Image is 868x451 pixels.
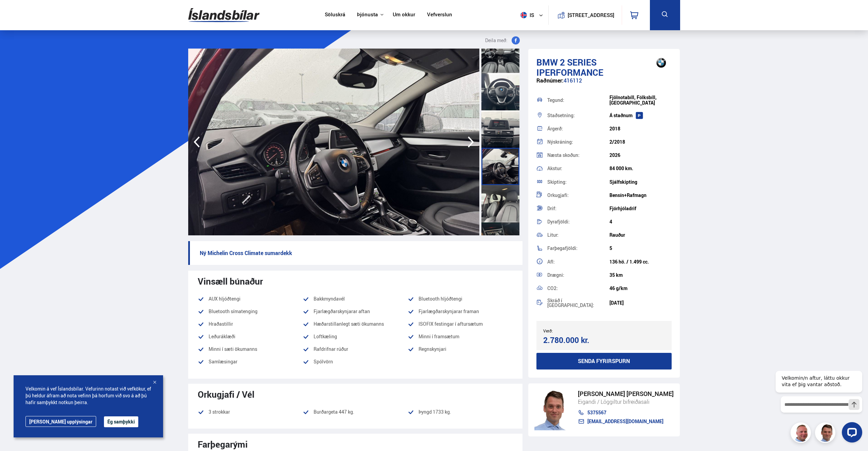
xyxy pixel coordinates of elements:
div: 84 000 km. [609,166,672,171]
div: 2/2018 [609,139,672,145]
span: Deila með: [485,36,508,44]
a: [PERSON_NAME] upplýsingar [25,416,96,427]
li: AUX hljóðtengi [198,295,303,303]
div: Akstur: [547,166,609,171]
div: Fjórhjóladrif [609,206,672,211]
div: Rauður [609,232,672,238]
img: G0Ugv5HjCgRt.svg [188,4,260,26]
li: Bluetooth hljóðtengi [408,295,513,303]
a: 5375567 [578,410,674,415]
a: [STREET_ADDRESS] [552,5,618,25]
li: 3 strokkar [198,408,303,416]
div: Skipting: [547,180,609,184]
span: 2 series IPERFORMANCE [536,56,603,78]
img: svg+xml;base64,PHN2ZyB4bWxucz0iaHR0cDovL3d3dy53My5vcmcvMjAwMC9zdmciIHdpZHRoPSI1MTIiIGhlaWdodD0iNT... [520,12,527,18]
li: Minni í framsætum [408,332,513,341]
div: CO2: [547,286,609,291]
img: 3654044.jpeg [188,49,479,235]
div: Dyrafjöldi: [547,219,609,224]
div: Orkugjafi / Vél [198,389,513,399]
img: 3654045.jpeg [479,49,770,235]
button: Deila með: [482,36,522,44]
button: [STREET_ADDRESS] [570,12,612,18]
li: Bakkmyndavél [303,295,408,303]
li: Regnskynjari [408,345,513,353]
div: 46 g/km [609,286,672,291]
img: brand logo [648,52,675,73]
div: 35 km [609,272,672,278]
div: 5 [609,246,672,251]
li: Hraðastillir [198,320,303,328]
span: Velkomin á vef Íslandsbílar. Vefurinn notast við vefkökur, ef þú heldur áfram að nota vefinn þá h... [25,385,151,406]
img: FbJEzSuNWCJXmdc-.webp [534,390,571,430]
p: Ný Michelin Cross Climate sumardekk [188,241,522,265]
li: Burðargeta 447 kg. [303,408,408,416]
div: Vinsæll búnaður [198,276,513,286]
div: Staðsetning: [547,113,609,118]
button: Senda fyrirspurn [536,353,672,369]
a: Vefverslun [427,12,452,19]
div: Tegund: [547,98,609,103]
li: Spólvörn [303,358,408,370]
li: Loftkæling [303,332,408,341]
li: Fjarlægðarskynjarar framan [408,307,513,315]
li: ISOFIX festingar í aftursætum [408,320,513,328]
div: Fjölnotabíll, Fólksbíll, [GEOGRAPHIC_DATA] [609,95,672,106]
div: Sjálfskipting [609,179,672,185]
div: [DATE] [609,300,672,306]
li: Minni í sæti ökumanns [198,345,303,353]
div: Eigandi / Löggiltur bifreiðasali [578,397,674,406]
div: 2018 [609,126,672,131]
li: Samlæsingar [198,358,303,366]
div: Skráð í [GEOGRAPHIC_DATA]: [547,298,609,308]
li: Rafdrifnar rúður [303,345,408,353]
iframe: LiveChat chat widget [770,359,865,448]
div: Litur: [547,233,609,237]
a: Söluskrá [325,12,345,19]
div: Farþegafjöldi: [547,246,609,251]
span: BMW [536,56,558,68]
div: Orkugjafi: [547,193,609,198]
div: Verð: [543,328,604,333]
div: 2.780.000 kr. [543,336,602,345]
div: Afl: [547,259,609,264]
div: 2026 [609,152,672,158]
div: [PERSON_NAME] [PERSON_NAME] [578,390,674,397]
div: Á staðnum [609,113,672,118]
button: Þjónusta [357,12,378,18]
button: is [518,5,548,25]
div: Árgerð: [547,126,609,131]
div: 416112 [536,77,672,91]
div: Næsta skoðun: [547,153,609,158]
a: Um okkur [393,12,415,19]
div: Bensín+Rafmagn [609,193,672,198]
div: Farþegarými [198,439,513,449]
span: is [518,12,535,18]
button: Ég samþykki [104,416,138,427]
li: Hæðarstillanlegt sæti ökumanns [303,320,408,328]
li: Bluetooth símatenging [198,307,303,315]
span: Raðnúmer: [536,77,564,84]
div: Nýskráning: [547,140,609,144]
a: [EMAIL_ADDRESS][DOMAIN_NAME] [578,419,674,424]
li: Fjarlægðarskynjarar aftan [303,307,408,315]
li: Leðuráklæði [198,332,303,341]
div: Drif: [547,206,609,211]
li: Þyngd 1733 kg. [408,408,513,420]
div: Drægni: [547,273,609,277]
div: 136 hö. / 1.499 cc. [609,259,672,265]
div: 4 [609,219,672,224]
